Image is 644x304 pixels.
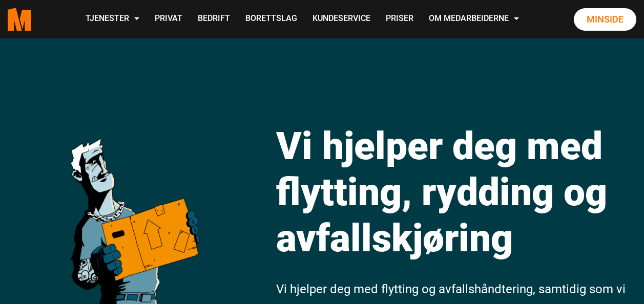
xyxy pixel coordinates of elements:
a: Tjenester [78,1,147,37]
a: Kundeservice [305,1,378,37]
a: Priser [378,1,421,37]
a: Bedrift [190,1,238,37]
a: Privat [147,1,190,37]
a: Borettslag [238,1,305,37]
a: Minside [574,8,636,31]
a: Om Medarbeiderne [421,1,527,37]
h1: Vi hjelper deg med flytting, rydding og avfallskjøring [276,123,636,261]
